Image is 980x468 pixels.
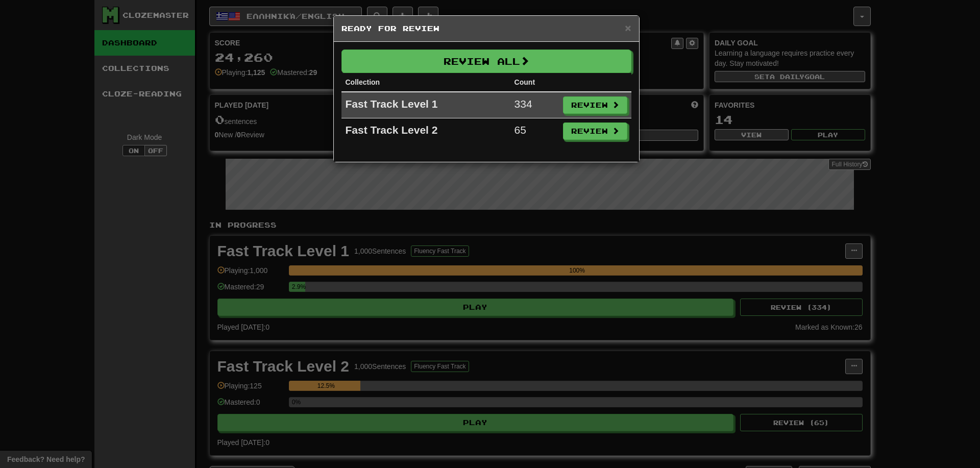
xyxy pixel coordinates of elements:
[341,50,631,73] button: Review All
[563,96,627,114] button: Review
[341,23,631,34] h5: Ready for Review
[625,22,631,33] button: Close
[341,118,510,144] td: Fast Track Level 2
[625,22,631,34] span: ×
[510,118,559,144] td: 65
[341,92,510,118] td: Fast Track Level 1
[510,92,559,118] td: 334
[563,122,627,140] button: Review
[341,73,510,92] th: Collection
[510,73,559,92] th: Count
